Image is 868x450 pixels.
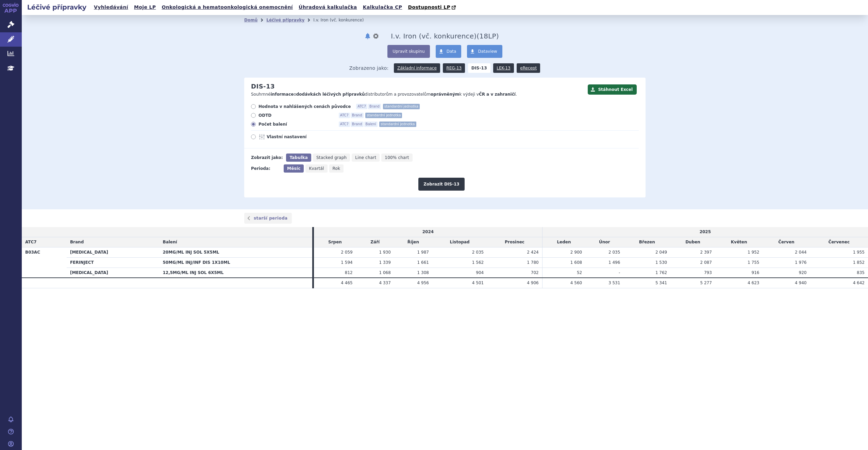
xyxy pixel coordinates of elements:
[349,63,389,73] span: Zobrazeno jako:
[795,250,806,255] span: 2 044
[542,227,868,237] td: 2025
[608,260,620,265] span: 1 496
[715,237,763,247] td: Květen
[391,32,477,40] span: I.v. Iron (vč. konkurence)
[345,270,353,275] span: 812
[408,4,450,10] span: Dostupnosti LP
[163,240,177,244] span: Balení
[70,240,84,244] span: Brand
[379,122,416,127] span: standardní jednotka
[655,250,667,255] span: 2 049
[313,15,372,25] li: I.v. Iron (vč. konkurence)
[67,247,160,257] th: [MEDICAL_DATA]
[271,92,294,97] strong: informace
[655,280,667,285] span: 5 341
[251,83,275,90] h2: DIS-13
[132,3,158,12] a: Moje LP
[289,155,307,160] span: Tabulka
[394,237,432,247] td: Říjen
[531,270,539,275] span: 702
[608,280,620,285] span: 3 531
[431,92,459,97] strong: oprávněným
[251,164,280,173] div: Perioda:
[670,237,715,247] td: Duben
[356,237,394,247] td: Září
[542,237,585,247] td: Leden
[22,2,92,12] h2: Léčivé přípravky
[296,92,365,97] strong: dodávkách léčivých přípravků
[570,250,582,255] span: 2 900
[341,250,352,255] span: 2 059
[333,166,340,171] span: Rok
[748,250,759,255] span: 1 952
[527,280,538,285] span: 4 906
[267,134,341,140] span: Vlastní nastavení
[258,104,351,109] span: Hodnota v nahlášených cenách původce
[468,63,490,73] strong: DIS-13
[365,113,402,118] span: standardní jednotka
[588,84,637,95] button: Stáhnout Excel
[160,257,313,268] th: 50MG/ML INJ/INF DIS 1X10ML
[619,270,620,275] span: -
[356,104,367,109] span: ATC7
[472,260,484,265] span: 1 562
[443,63,465,73] a: REG-13
[487,237,542,247] td: Prosinec
[314,227,542,237] td: 2024
[623,237,670,247] td: Březen
[25,240,37,244] span: ATC7
[351,113,364,118] span: Brand
[527,260,538,265] span: 1 780
[351,122,364,127] span: Brand
[748,280,759,285] span: 4 623
[472,280,484,285] span: 4 501
[700,250,712,255] span: 2 397
[160,268,313,278] th: 12,5MG/ML INJ SOL 6X5ML
[857,270,865,275] span: 835
[577,270,582,275] span: 52
[22,247,67,278] th: B03AC
[467,45,502,58] a: Dataview
[316,155,347,160] span: Stacked graph
[67,257,160,268] th: FERINJECT
[748,260,759,265] span: 1 755
[478,49,497,54] span: Dataview
[527,250,538,255] span: 2 424
[406,3,459,12] a: Dostupnosti LP
[655,270,667,275] span: 1 762
[655,260,667,265] span: 1 530
[251,154,283,162] div: Zobrazit jako:
[570,260,582,265] span: 1 608
[368,104,381,109] span: Brand
[704,270,712,275] span: 793
[700,260,712,265] span: 2 087
[379,260,390,265] span: 1 339
[585,237,623,247] td: Únor
[810,237,868,247] td: Červenec
[287,166,300,171] span: Měsíc
[339,122,350,127] span: ATC7
[297,3,359,12] a: Úhradová kalkulačka
[417,270,429,275] span: 1 308
[700,280,712,285] span: 5 277
[361,3,404,12] a: Kalkulačka CP
[160,247,313,257] th: 20MG/ML INJ SOL 5X5ML
[493,63,514,73] a: LEK-13
[752,270,759,275] span: 916
[314,237,356,247] td: Srpen
[258,122,333,127] span: Počet balení
[432,237,487,247] td: Listopad
[258,113,333,118] span: ODTD
[853,280,865,285] span: 4 642
[355,155,376,160] span: Line chart
[364,32,371,40] button: notifikace
[379,270,390,275] span: 1 068
[517,63,540,73] a: eRecept
[309,166,324,171] span: Kvartál
[394,63,440,73] a: Základní informace
[339,113,350,118] span: ATC7
[379,280,390,285] span: 4 337
[385,155,409,160] span: 100% chart
[266,18,304,22] a: Léčivé přípravky
[417,260,429,265] span: 1 661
